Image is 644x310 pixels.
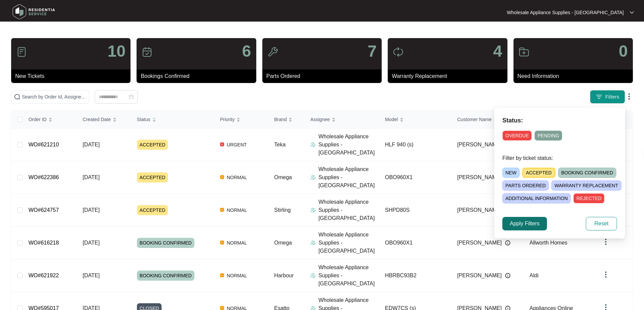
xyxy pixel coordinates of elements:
[220,116,235,123] span: Priority
[380,259,452,292] td: HBRBC93B2
[385,116,398,123] span: Model
[590,90,625,104] button: filter iconFilters
[367,43,377,59] p: 7
[83,240,100,246] span: [DATE]
[224,272,250,280] span: NORMAL
[457,272,502,280] span: [PERSON_NAME]
[28,116,47,123] span: Order ID
[137,271,194,281] span: BOOKING CONFIRMED
[274,207,291,213] span: Stirling
[573,193,604,203] span: REJECTED
[224,206,250,214] span: NORMAL
[518,72,633,80] p: Need Information
[142,47,152,57] img: icon
[594,220,609,228] span: Reset
[83,142,100,147] span: [DATE]
[510,220,540,228] span: Apply Filters
[310,240,316,246] img: Assigner Icon
[502,116,617,125] p: Status:
[457,206,502,214] span: [PERSON_NAME]
[83,207,100,213] span: [DATE]
[318,263,380,288] p: Wholesale Appliance Supplies - [GEOGRAPHIC_DATA]
[77,111,132,129] th: Created Date
[493,43,502,59] p: 4
[534,131,562,141] span: PENDING
[505,240,510,246] img: Info icon
[28,273,59,278] a: WO#621922
[137,238,194,248] span: BOOKING CONFIRMED
[318,198,380,222] p: Wholesale Appliance Supplies - [GEOGRAPHIC_DATA]
[16,47,27,57] img: icon
[502,154,617,162] p: Filter by ticket status:
[28,207,59,213] a: WO#624757
[220,208,224,212] img: Vercel Logo
[380,227,452,259] td: OBO960X1
[224,239,250,247] span: NORMAL
[310,207,316,213] img: Assigner Icon
[502,180,549,191] span: PARTS ORDERED
[310,273,316,278] img: Assigner Icon
[596,93,602,100] img: filter icon
[266,72,382,80] p: Parts Ordered
[529,273,539,278] span: Aldi
[28,240,59,246] a: WO#616218
[457,173,502,181] span: [PERSON_NAME]
[380,129,452,161] td: HLF 940 (s)
[220,273,224,277] img: Vercel Logo
[392,72,507,80] p: Warranty Replacement
[502,217,547,230] button: Apply Filters
[502,193,571,203] span: ADDITIONAL INFORMATION
[305,111,380,129] th: Assignee
[83,116,111,123] span: Created Date
[10,2,57,22] img: residentia service logo
[274,240,292,246] span: Omega
[452,111,524,129] th: Customer Name
[551,180,621,191] span: WARRANTY REPLACEMENT
[393,47,404,57] img: icon
[224,141,249,149] span: URGENT
[457,141,507,149] span: [PERSON_NAME] ...
[502,131,532,141] span: OVERDUE
[28,142,59,147] a: WO#621210
[14,93,21,100] img: search-icon
[137,172,168,182] span: ACCEPTED
[380,194,452,227] td: SHPD80S
[522,168,555,178] span: ACCEPTED
[267,47,278,57] img: icon
[137,140,168,150] span: ACCEPTED
[22,93,86,101] input: Search by Order Id, Assignee Name, Customer Name, Brand and Model
[141,72,256,80] p: Bookings Confirmed
[602,271,610,279] img: dropdown arrow
[310,142,316,147] img: Assigner Icon
[605,93,619,101] span: Filters
[318,231,380,255] p: Wholesale Appliance Supplies - [GEOGRAPHIC_DATA]
[269,111,305,129] th: Brand
[224,173,250,181] span: NORMAL
[137,205,168,215] span: ACCEPTED
[630,11,634,14] img: dropdown arrow
[108,43,125,59] p: 10
[310,116,330,123] span: Assignee
[310,175,316,180] img: Assigner Icon
[220,306,224,310] img: Vercel Logo
[215,111,269,129] th: Priority
[505,273,510,278] img: Info icon
[380,111,452,129] th: Model
[502,168,520,178] span: NEW
[625,92,633,101] img: dropdown arrow
[15,72,130,80] p: New Tickets
[274,273,294,278] span: Harbour
[318,165,380,190] p: Wholesale Appliance Supplies - [GEOGRAPHIC_DATA]
[274,174,292,180] span: Omega
[220,241,224,245] img: Vercel Logo
[619,43,628,59] p: 0
[137,116,150,123] span: Status
[242,43,251,59] p: 6
[274,116,287,123] span: Brand
[529,240,567,246] span: Allworth Homes
[274,142,286,147] span: Teka
[220,142,224,146] img: Vercel Logo
[507,9,624,16] p: Wholesale Appliance Supplies - [GEOGRAPHIC_DATA]
[586,217,617,230] button: Reset
[380,161,452,194] td: OBO960X1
